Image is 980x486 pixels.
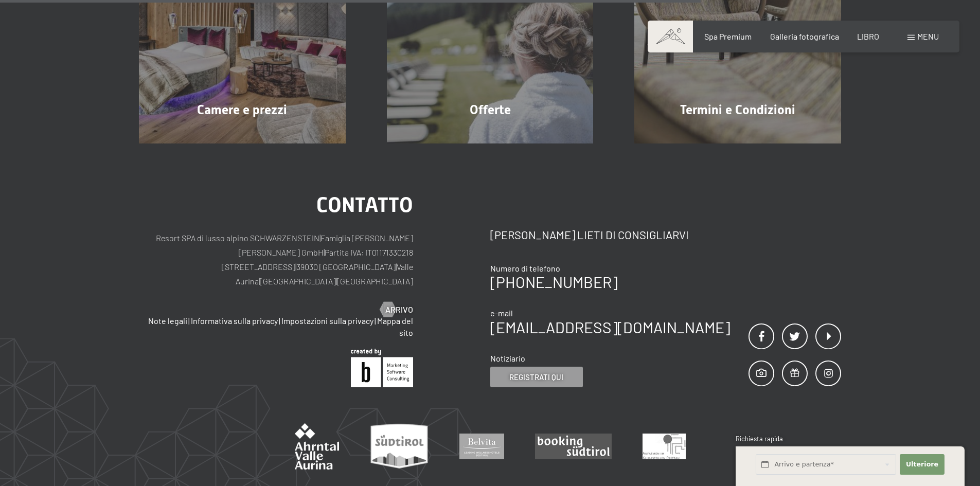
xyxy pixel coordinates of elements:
a: Galleria fotografica [770,31,839,41]
img: Brandnamic GmbH | Soluzioni leader per l'ospitalità [351,349,413,387]
font: menu [917,31,939,41]
font: Resort SPA di lusso alpino SCHWARZENSTEIN [156,233,319,243]
font: | [319,233,320,243]
font: Offerte [470,102,511,117]
a: Mappa del sito [377,316,413,337]
font: Numero di telefono [490,263,560,273]
a: Arrivo [380,304,413,315]
a: Note legali [148,316,187,326]
a: [EMAIL_ADDRESS][DOMAIN_NAME] [490,318,730,336]
a: [PHONE_NUMBER] [490,273,617,291]
font: | [396,262,397,272]
font: Partita IVA: IT01171330218 [325,247,413,257]
a: LIBRO [857,31,879,41]
font: [STREET_ADDRESS] [222,262,295,272]
button: Ulteriore [900,454,944,475]
font: contatto [316,193,413,217]
font: | [279,316,280,326]
font: e-mail [490,308,513,318]
font: | [259,276,260,286]
font: | [336,276,337,286]
font: [GEOGRAPHIC_DATA] [260,276,336,286]
font: | [188,316,190,326]
a: Impostazioni sulla privacy [281,316,373,326]
font: Camere e prezzi [197,102,287,117]
font: Notiziario [490,353,525,363]
font: [PERSON_NAME] lieti di consigliarvi [490,228,689,241]
font: Valle Aurina [236,262,413,286]
font: Ulteriore [906,460,938,468]
font: 39030 [GEOGRAPHIC_DATA] [296,262,396,272]
font: Arrivo [385,304,413,314]
font: Famiglia [PERSON_NAME] [320,233,413,243]
font: Richiesta rapida [736,435,783,443]
font: Termini e Condizioni [680,102,795,117]
font: | [324,247,325,257]
font: | [295,262,296,272]
font: [GEOGRAPHIC_DATA] [337,276,413,286]
font: Registrati qui [509,372,563,382]
a: Spa Premium [704,31,752,41]
font: | [375,316,376,326]
font: [PERSON_NAME] GmbH [239,247,324,257]
a: Informativa sulla privacy [191,316,278,326]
